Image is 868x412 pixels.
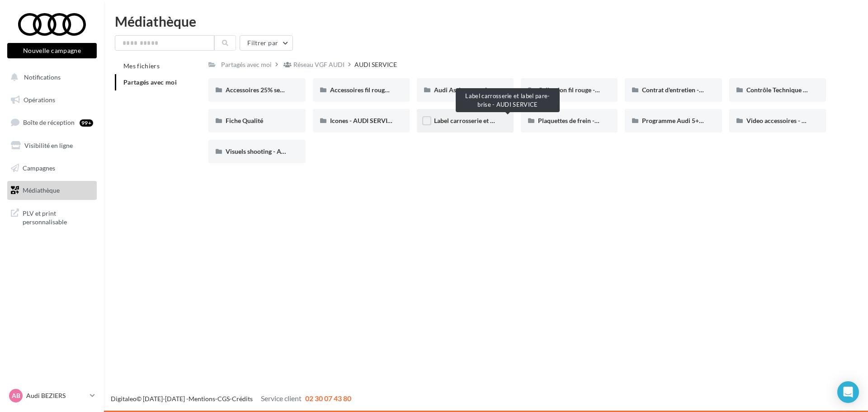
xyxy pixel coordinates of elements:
[23,186,60,194] span: Médiathèque
[5,113,99,132] a: Boîte de réception99+
[538,86,638,94] span: Collection fil rouge - AUDI SERVICE
[26,391,86,400] p: Audi BEZIERS
[24,142,73,149] span: Visibilité en ligne
[456,88,560,112] div: Label carrosserie et label pare-brise - AUDI SERVICE
[5,181,99,200] a: Médiathèque
[232,395,253,403] a: Crédits
[226,147,319,155] span: Visuels shooting - AUDI SERVICE
[434,117,581,124] span: Label carrosserie et label pare-brise - AUDI SERVICE
[642,117,791,124] span: Programme Audi 5+ - Segments 2&3 - AUDI SERVICE
[111,395,137,403] a: Digitaleo
[123,78,177,86] span: Partagés avec moi
[330,86,435,94] span: Accessoires fil rouge - AUDI SERVICE
[24,73,61,81] span: Notifications
[217,395,230,403] a: CGS
[354,60,397,69] div: AUDI SERVICE
[642,86,742,94] span: Contrat d'entretien - AUDI SERVICE
[24,96,55,104] span: Opérations
[746,86,818,94] span: Contrôle Technique à 25€
[5,136,99,155] a: Visibilité en ligne
[123,62,160,70] span: Mes fichiers
[226,86,351,94] span: Accessoires 25% septembre - AUDI SERVICE
[111,395,351,403] span: © [DATE]-[DATE] - - -
[7,387,97,404] a: AB Audi BEZIERS
[746,117,844,124] span: Video accessoires - AUDI SERVICE
[23,207,93,227] span: PLV et print personnalisable
[240,35,293,51] button: Filtrer par
[5,68,95,87] button: Notifications
[23,164,55,171] span: Campagnes
[7,43,97,58] button: Nouvelle campagne
[293,60,344,69] div: Réseau VGF AUDI
[226,117,263,124] span: Fiche Qualité
[5,204,99,230] a: PLV et print personnalisable
[5,159,99,178] a: Campagnes
[330,117,395,124] span: Icones - AUDI SERVICE
[837,381,859,403] div: Open Intercom Messenger
[5,90,99,109] a: Opérations
[12,391,20,400] span: AB
[305,394,351,403] span: 02 30 07 43 80
[434,86,526,94] span: Audi Assistance - AUDI SERVICE
[23,118,75,126] span: Boîte de réception
[261,394,302,403] span: Service client
[80,119,93,127] div: 99+
[221,60,272,69] div: Partagés avec moi
[115,14,857,28] div: Médiathèque
[189,395,215,403] a: Mentions
[538,117,632,124] span: Plaquettes de frein - Audi Service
